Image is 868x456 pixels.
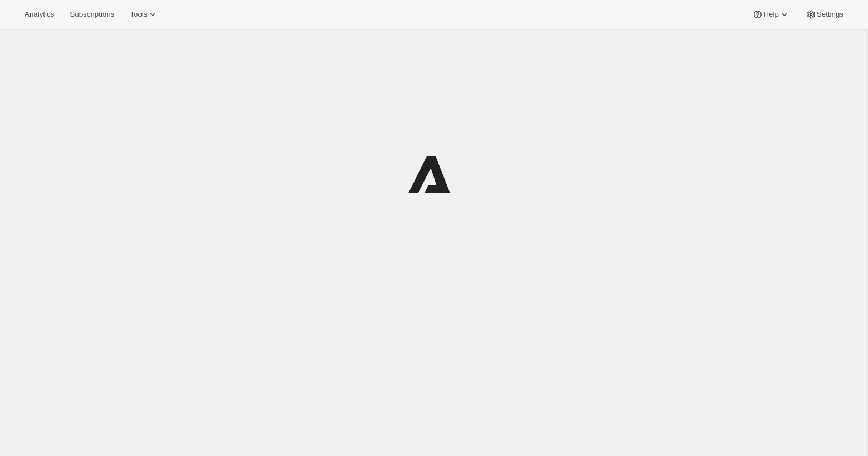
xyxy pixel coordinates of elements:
span: Analytics [25,10,54,19]
span: Help [763,10,778,19]
button: Tools [123,7,165,22]
span: Subscriptions [70,10,114,19]
button: Subscriptions [63,7,121,22]
button: Help [745,7,796,22]
button: Analytics [18,7,61,22]
span: Tools [130,10,147,19]
button: Settings [799,7,850,22]
span: Settings [817,10,843,19]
